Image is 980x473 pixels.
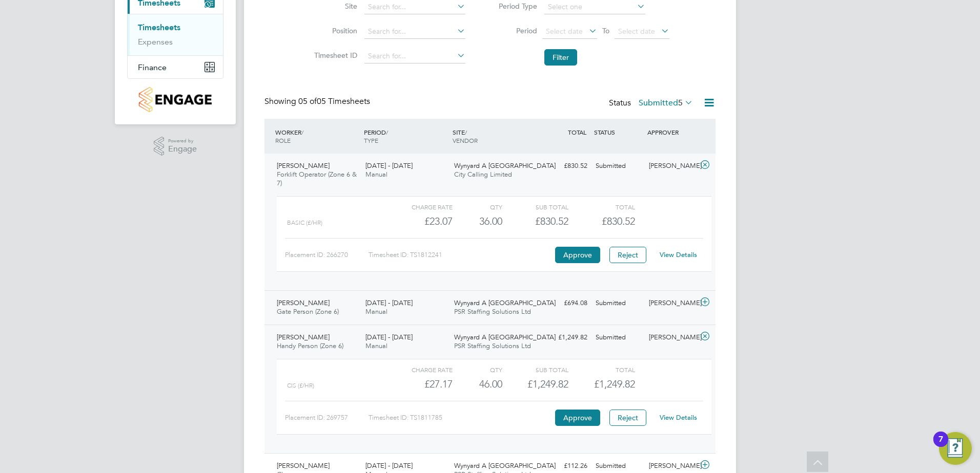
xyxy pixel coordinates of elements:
div: Total [568,363,635,376]
div: APPROVER [645,123,698,141]
div: Timesheet ID: TS1812241 [369,247,553,263]
span: Manual [365,341,387,350]
span: To [599,24,612,37]
span: Manual [365,307,387,316]
span: Manual [365,170,387,179]
div: £23.07 [386,213,453,230]
span: Wynyard A [GEOGRAPHIC_DATA] [454,461,556,470]
span: / [465,128,467,136]
div: £1,249.82 [538,329,591,346]
span: [PERSON_NAME] [277,298,330,307]
label: Site [311,2,357,11]
span: [PERSON_NAME] [277,333,330,341]
input: Search for... [364,25,465,39]
div: Total [568,201,635,213]
span: 5 [678,98,683,108]
span: Finance [138,62,167,72]
span: Gate Person (Zone 6) [277,307,339,316]
div: Submitted [591,329,645,346]
div: 36.00 [453,213,502,230]
a: Timesheets [138,23,180,32]
span: City Calling Limited [454,170,512,179]
span: CIS (£/HR) [287,382,314,389]
a: Powered byEngage [154,137,197,156]
span: Powered by [168,137,197,145]
span: [DATE] - [DATE] [365,461,413,470]
div: Submitted [591,295,645,312]
div: Placement ID: 269757 [285,410,369,426]
img: countryside-properties-logo-retina.png [139,87,211,112]
span: [DATE] - [DATE] [365,161,413,170]
div: [PERSON_NAME] [645,295,698,312]
div: Charge rate [386,201,453,213]
div: SITE [450,123,539,149]
button: Open Resource Center, 7 new notifications [939,432,972,465]
span: / [301,128,303,136]
div: QTY [453,363,502,376]
button: Filter [544,49,577,66]
span: VENDOR [453,136,478,144]
div: 7 [938,439,943,453]
span: Basic (£/HR) [287,219,322,226]
span: [DATE] - [DATE] [365,333,413,341]
span: Select date [618,27,655,36]
span: Wynyard A [GEOGRAPHIC_DATA] [454,161,556,170]
div: £27.17 [386,376,453,393]
span: TYPE [364,136,378,144]
div: Sub Total [502,201,568,213]
div: 46.00 [453,376,502,393]
div: Sub Total [502,363,568,376]
span: Wynyard A [GEOGRAPHIC_DATA] [454,333,556,341]
a: Go to home page [127,87,223,112]
label: Timesheet ID [311,51,357,60]
label: Submitted [639,98,693,108]
span: / [386,128,388,136]
div: Charge rate [386,363,453,376]
span: [PERSON_NAME] [277,161,330,170]
div: [PERSON_NAME] [645,158,698,175]
button: Reject [609,247,646,263]
span: [PERSON_NAME] [277,461,330,470]
input: Search for... [364,49,465,63]
button: Approve [555,247,600,263]
span: 05 Timesheets [298,96,370,106]
a: View Details [660,413,697,422]
div: Timesheets [128,14,223,55]
span: Forklift Operator (Zone 6 & 7) [277,170,357,187]
span: [DATE] - [DATE] [365,298,413,307]
div: Placement ID: 266270 [285,247,369,263]
div: [PERSON_NAME] [645,329,698,346]
span: Wynyard A [GEOGRAPHIC_DATA] [454,298,556,307]
button: Finance [128,56,223,78]
span: 05 of [298,96,317,106]
label: Position [311,26,357,35]
div: STATUS [591,123,645,141]
div: Status [609,96,695,111]
div: PERIOD [361,123,450,149]
a: View Details [660,250,697,259]
div: QTY [453,201,502,213]
span: PSR Staffing Solutions Ltd [454,341,531,350]
div: Showing [264,96,372,107]
div: Submitted [591,158,645,175]
span: TOTAL [568,128,586,136]
span: ROLE [275,136,291,144]
span: PSR Staffing Solutions Ltd [454,307,531,316]
a: Expenses [138,37,173,47]
div: £1,249.82 [502,376,568,393]
button: Approve [555,410,600,426]
div: £830.52 [538,158,591,175]
span: Handy Person (Zone 6) [277,341,343,350]
span: Engage [168,145,197,154]
div: WORKER [273,123,361,149]
div: Timesheet ID: TS1811785 [369,410,553,426]
label: Period [491,26,537,35]
button: Reject [609,410,646,426]
span: £830.52 [602,215,635,227]
span: Select date [546,27,583,36]
span: £1,249.82 [594,378,635,390]
label: Period Type [491,2,537,11]
div: £830.52 [502,213,568,230]
div: £694.08 [538,295,591,312]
